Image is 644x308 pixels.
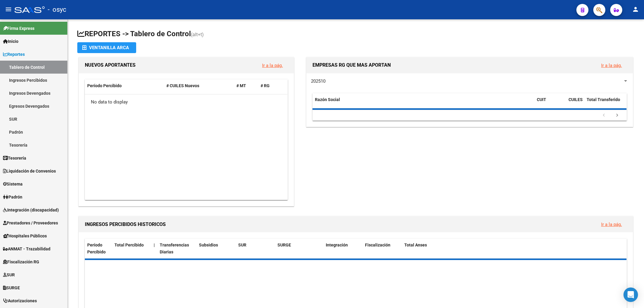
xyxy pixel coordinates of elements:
span: SURGE [277,243,291,247]
div: Open Intercom Messenger [623,287,638,302]
span: Transferencias Diarias [160,243,189,254]
span: Subsidios [199,243,218,247]
span: NUEVOS APORTANTES [85,62,136,68]
datatable-header-cell: Período Percibido [85,79,164,92]
span: - osyc [48,3,66,16]
span: INGRESOS PERCIBIDOS HISTORICOS [85,221,166,227]
span: SURGE [3,284,20,291]
datatable-header-cell: Integración [323,239,363,259]
span: Período Percibido [87,243,106,254]
span: CUILES [569,97,583,102]
datatable-header-cell: CUILES [566,93,584,113]
span: # MT [236,83,246,88]
datatable-header-cell: Transferencias Diarias [157,239,197,259]
span: Padrón [3,194,22,200]
a: go to next page [611,112,623,119]
div: No data to display [85,94,287,110]
span: Fiscalización [365,243,390,247]
datatable-header-cell: Total Percibido [112,239,151,259]
button: Ir a la pág. [596,60,627,71]
span: Firma Express [3,25,34,32]
span: Período Percibido [87,83,122,88]
span: Total Transferido [587,97,620,102]
span: SUR [238,243,246,247]
datatable-header-cell: # RG [258,79,282,92]
span: Integración (discapacidad) [3,207,59,213]
datatable-header-cell: # CUILES Nuevos [164,79,234,92]
div: Ventanilla ARCA [82,42,131,53]
button: Ventanilla ARCA [77,42,136,53]
span: Autorizaciones [3,297,37,304]
span: Liquidación de Convenios [3,168,56,174]
button: Ir a la pág. [257,60,288,71]
span: ANMAT - Trazabilidad [3,246,50,252]
datatable-header-cell: CUIT [534,93,566,113]
span: CUIT [537,97,546,102]
span: (alt+t) [191,32,204,37]
mat-icon: menu [5,6,12,13]
span: Razón Social [315,97,340,102]
span: Total Anses [404,243,427,247]
span: Integración [326,243,348,247]
span: # RG [261,83,270,88]
span: Reportes [3,51,25,58]
span: 202510 [311,78,325,84]
datatable-header-cell: SUR [236,239,275,259]
datatable-header-cell: Período Percibido [85,239,112,259]
a: Ir a la pág. [601,222,622,227]
datatable-header-cell: Razón Social [312,93,534,113]
span: Tesorería [3,155,26,161]
span: Prestadores / Proveedores [3,220,58,226]
span: # CUILES Nuevos [166,83,199,88]
datatable-header-cell: Subsidios [197,239,236,259]
span: Inicio [3,38,18,45]
span: SUR [3,271,15,278]
button: Ir a la pág. [596,219,627,230]
mat-icon: person [632,6,639,13]
span: | [154,243,155,247]
datatable-header-cell: Total Transferido [584,93,626,113]
span: Fiscalización RG [3,259,39,265]
a: go to previous page [598,112,610,119]
datatable-header-cell: SURGE [275,239,323,259]
datatable-header-cell: | [151,239,157,259]
a: Ir a la pág. [601,63,622,68]
datatable-header-cell: Fiscalización [363,239,402,259]
a: Ir a la pág. [262,63,283,68]
span: Hospitales Públicos [3,233,47,239]
datatable-header-cell: Total Anses [402,239,621,259]
span: EMPRESAS RG QUE MAS APORTAN [312,62,391,68]
datatable-header-cell: # MT [234,79,258,92]
span: Total Percibido [114,243,144,247]
h1: REPORTES -> Tablero de Control [77,29,634,40]
span: Sistema [3,181,23,187]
